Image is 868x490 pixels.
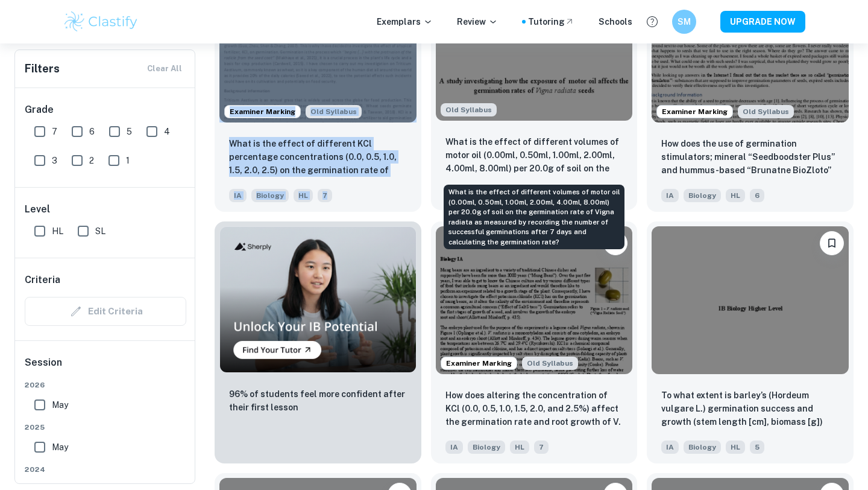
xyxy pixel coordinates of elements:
[642,11,662,32] button: Help and Feedback
[652,226,849,374] img: Biology IA example thumbnail: To what extent is barley’s (Hordeum vulg
[738,105,794,118] div: Starting from the May 2025 session, the Biology IA requirements have changed. It's OK to refer to...
[445,441,463,454] span: IA
[89,154,94,167] span: 2
[251,189,289,202] span: Biology
[164,125,170,138] span: 4
[444,185,624,249] div: What is the effect of different volumes of motor oil (0.00ml, 0.50ml, 1.00ml, 2.00ml, 4.00ml, 8.0...
[457,15,498,28] p: Review
[306,105,362,118] span: Old Syllabus
[661,389,839,430] p: To what extent is barley’s (Hordeum vulgare L.) germination success and growth (stem length [cm],...
[436,226,633,374] img: Biology IA example thumbnail: How does altering the concentration of K
[25,355,186,380] h6: Session
[750,189,764,202] span: 6
[25,297,186,326] div: Criteria filters are unavailable when searching by topic
[738,105,794,118] span: Old Syllabus
[126,154,130,167] span: 1
[661,441,679,454] span: IA
[25,103,186,117] h6: Grade
[52,398,68,412] span: May
[52,441,68,454] span: May
[599,15,632,28] a: Schools
[661,137,839,178] p: How does the use of germination stimulators; mineral “Seedboodster Plus” and hummus-based “Brunat...
[377,15,433,28] p: Exemplars
[720,11,805,33] button: UPGRADE NOW
[441,103,497,116] span: Old Syllabus
[229,387,407,414] p: 96% of students feel more confident after their first lesson
[127,125,132,138] span: 5
[468,441,505,454] span: Biology
[306,105,362,118] div: Starting from the May 2025 session, the Biology IA requirements have changed. It's OK to refer to...
[657,106,732,117] span: Examiner Marking
[25,202,186,217] h6: Level
[225,106,300,117] span: Examiner Marking
[63,10,139,34] img: Clastify logo
[726,441,745,454] span: HL
[441,358,517,369] span: Examiner Marking
[647,221,854,463] a: BookmarkTo what extent is barley’s (Hordeum vulgare L.) germination success and growth (stem leng...
[672,10,696,34] button: SM
[684,189,721,202] span: Biology
[215,221,421,463] a: Thumbnail96% of students feel more confident after their first lesson
[661,189,679,202] span: IA
[52,125,57,138] span: 7
[25,60,60,77] h6: Filters
[229,189,247,202] span: IA
[52,154,57,167] span: 3
[534,441,549,454] span: 7
[431,221,638,463] a: Examiner MarkingStarting from the May 2025 session, the Biology IA requirements have changed. It'...
[318,189,332,202] span: 7
[25,422,186,433] span: 2025
[820,231,844,255] button: Bookmark
[750,441,764,454] span: 5
[294,189,313,202] span: HL
[52,224,63,238] span: HL
[510,441,529,454] span: HL
[528,15,574,28] a: Tutoring
[441,103,497,116] div: Starting from the May 2025 session, the Biology IA requirements have changed. It's OK to refer to...
[445,135,623,176] p: What is the effect of different volumes of motor oil (0.00ml, 0.50ml, 1.00ml, 2.00ml, 4.00ml, 8.0...
[95,224,105,238] span: SL
[522,357,578,370] div: Starting from the May 2025 session, the Biology IA requirements have changed. It's OK to refer to...
[229,137,407,178] p: What is the effect of different KCl percentage concentrations (0.0, 0.5, 1.0, 1.5, 2.0, 2.5) on t...
[25,273,60,287] h6: Criteria
[522,357,578,370] span: Old Syllabus
[684,441,721,454] span: Biology
[219,226,417,373] img: Thumbnail
[726,189,745,202] span: HL
[25,380,186,390] span: 2026
[678,15,691,28] h6: SM
[445,389,623,430] p: How does altering the concentration of KCl (0.0, 0.5, 1.0, 1.5, 2.0, and 2.5%) affect the germina...
[25,464,186,475] span: 2024
[89,125,95,138] span: 6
